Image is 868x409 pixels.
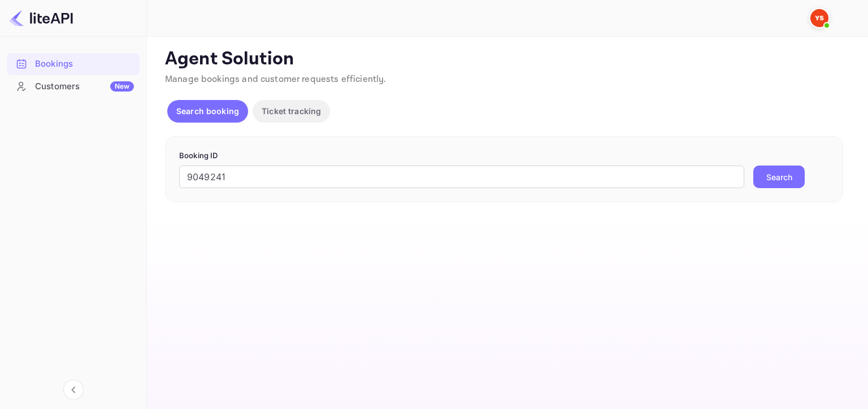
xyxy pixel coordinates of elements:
div: Customers [35,80,134,93]
p: Agent Solution [165,48,848,71]
div: CustomersNew [7,76,140,98]
img: Yandex Support [810,9,828,27]
span: Manage bookings and customer requests efficiently. [165,73,387,85]
p: Ticket tracking [262,105,321,117]
input: Enter Booking ID (e.g., 63782194) [179,166,744,188]
p: Search booking [176,105,239,117]
a: CustomersNew [7,76,140,97]
a: Bookings [7,53,140,74]
div: Bookings [7,53,140,75]
button: Collapse navigation [63,380,84,400]
img: LiteAPI logo [9,9,73,27]
div: New [110,81,134,92]
button: Search [753,166,805,188]
p: Booking ID [179,150,829,162]
div: Bookings [35,58,134,71]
